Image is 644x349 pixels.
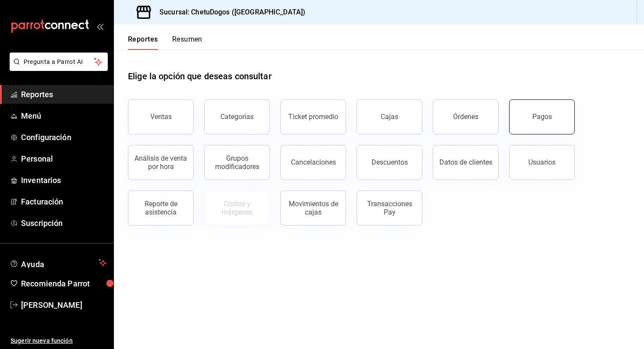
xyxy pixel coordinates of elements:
[433,145,499,180] button: Datos de clientes
[532,113,552,121] div: Pagos
[372,158,408,166] div: Descuentos
[357,190,422,226] button: Transacciones Pay
[280,99,346,134] button: Ticket promedio
[128,35,202,50] div: navigation tabs
[21,196,106,208] span: Facturación
[509,145,575,180] button: Usuarios
[280,145,346,180] button: Cancelaciones
[433,99,499,134] button: Órdenes
[357,145,422,180] button: Descuentos
[453,113,478,121] div: Órdenes
[172,35,202,50] button: Resumen
[210,154,264,171] div: Grupos modificadores
[128,145,194,180] button: Análisis de venta por hora
[134,154,188,171] div: Análisis de venta por hora
[528,158,556,166] div: Usuarios
[128,190,194,226] button: Reporte de asistencia
[21,153,106,165] span: Personal
[11,336,106,345] span: Sugerir nueva función
[21,174,106,186] span: Inventarios
[6,63,108,73] a: Pregunta a Parrot AI
[128,35,158,50] button: Reportes
[152,7,305,18] h3: Sucursal: ChetuDogos ([GEOGRAPHIC_DATA])
[362,200,417,216] div: Transacciones Pay
[21,110,106,122] span: Menú
[21,299,106,311] span: [PERSON_NAME]
[280,190,346,226] button: Movimientos de cajas
[381,113,398,121] div: Cajas
[134,200,188,216] div: Reporte de asistencia
[96,23,103,30] button: open_drawer_menu
[128,70,272,83] h1: Elige la opción que deseas consultar
[21,257,95,268] span: Ayuda
[150,113,172,121] div: Ventas
[288,113,338,121] div: Ticket promedio
[509,99,575,134] button: Pagos
[291,158,336,166] div: Cancelaciones
[10,53,108,71] button: Pregunta a Parrot AI
[220,113,254,121] div: Categorías
[210,200,264,216] div: Costos y márgenes
[204,190,270,226] button: Contrata inventarios para ver este reporte
[21,278,106,289] span: Recomienda Parrot
[21,88,106,100] span: Reportes
[24,57,94,67] span: Pregunta a Parrot AI
[204,99,270,134] button: Categorías
[286,200,340,216] div: Movimientos de cajas
[439,158,492,166] div: Datos de clientes
[128,99,194,134] button: Ventas
[204,145,270,180] button: Grupos modificadores
[21,131,106,143] span: Configuración
[357,99,422,134] button: Cajas
[21,217,106,229] span: Suscripción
